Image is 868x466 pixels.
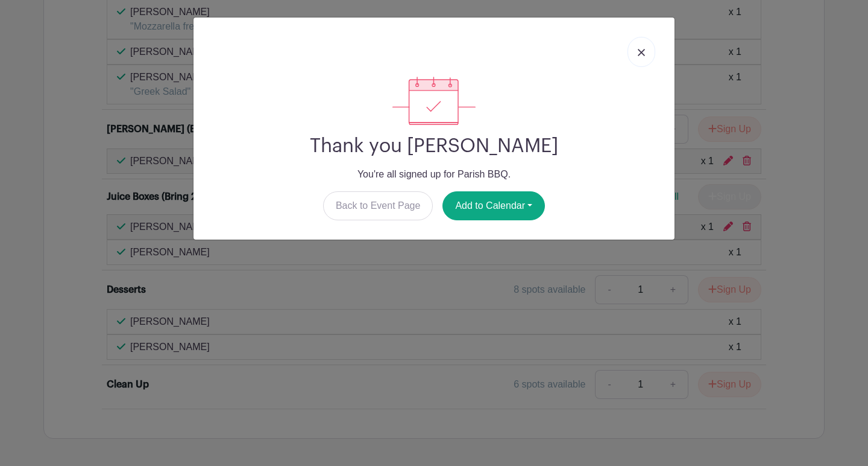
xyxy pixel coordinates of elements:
[203,167,665,182] p: You're all signed up for Parish BBQ.
[392,77,476,125] img: signup_complete-c468d5dda3e2740ee63a24cb0ba0d3ce5d8a4ecd24259e683200fb1569d990c8.svg
[203,135,665,158] h2: Thank you [PERSON_NAME]
[638,49,645,56] img: close_button-5f87c8562297e5c2d7936805f587ecaba9071eb48480494691a3f1689db116b3.svg
[442,191,545,220] button: Add to Calendar
[323,191,433,220] a: Back to Event Page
